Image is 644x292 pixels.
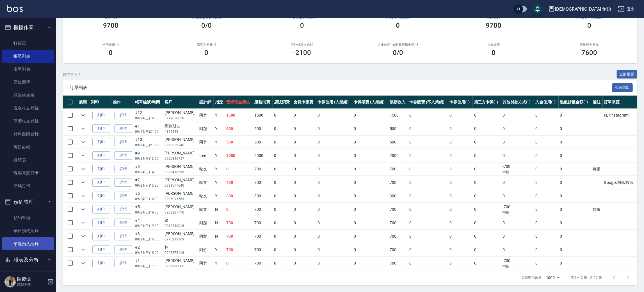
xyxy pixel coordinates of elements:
th: 客戶 [163,96,198,109]
td: 0 [316,149,352,162]
td: 0 [448,149,473,162]
td: Y [214,136,225,149]
p: 轉帳 [503,210,533,215]
td: #5 [134,203,163,216]
td: 0 [501,136,534,149]
th: 卡券販賣 (不入業績) [408,96,448,109]
button: 列印 [92,151,110,160]
td: 1500 [253,109,273,122]
p: 09/24 (三) 13:30 [135,183,162,188]
td: 0 [316,203,352,216]
th: 卡券使用 (入業績) [316,96,352,109]
h2: 營業現金應收 [548,43,631,47]
td: 阿蹦 [198,216,214,230]
td: 0 [559,109,592,122]
p: 轉帳 [503,170,533,175]
td: 0 [273,163,292,176]
a: 預約管理 [2,211,54,224]
td: 700 [253,203,273,216]
button: 預約管理 [2,195,54,209]
td: 0 [352,216,388,230]
button: expand row [79,259,87,267]
td: 0 [501,216,534,230]
h3: 0 /0 [393,49,403,57]
p: 0912340016 [165,223,197,228]
td: 0 [273,122,292,135]
td: 0 [352,109,388,122]
th: 訂單來源 [603,96,637,109]
div: [PERSON_NAME] [165,150,197,156]
p: 09/24 (三) 19:00 [135,223,162,228]
h2: 卡券使用(-) [70,43,152,47]
td: 1500 [225,109,253,122]
h2: 第三方卡券(-) [165,43,248,47]
td: Y [214,189,225,203]
td: 300 [253,189,273,203]
td: 0 [292,230,316,243]
th: 卡券販賣 (入業績) [352,96,388,109]
td: 700 [253,230,273,243]
td: 0 [292,203,316,216]
th: 卡券使用(-) [448,96,473,109]
h3: 0 [205,49,209,57]
td: 0 [225,163,253,176]
td: 0 [501,230,534,243]
div: 1000 [544,270,562,285]
button: expand row [79,192,87,200]
button: 客戶管理 [2,267,54,281]
td: Y [214,149,225,162]
td: 500 [253,122,273,135]
div: [PERSON_NAME] [165,191,197,196]
td: 0 [273,216,292,230]
td: 0 [408,189,448,203]
td: 0 [273,203,292,216]
button: expand row [79,124,87,133]
td: 2000 [225,149,253,162]
td: 0 [292,149,316,162]
button: expand row [79,232,87,240]
th: 會員卡販賣 [292,96,316,109]
td: 0 [534,189,558,203]
td: 歐文 [198,176,214,189]
div: [PERSON_NAME] [165,137,197,143]
td: 0 [273,230,292,243]
td: 0 [292,189,316,203]
td: 0 [408,136,448,149]
a: 排班表 [2,154,54,166]
td: Y [214,122,225,135]
th: 第三方卡券(-) [473,96,501,109]
td: 0 [408,109,448,122]
td: Y [214,163,225,176]
td: 0 [559,149,592,162]
td: 700 [225,216,253,230]
td: #8 [134,163,163,176]
td: 0 [352,122,388,135]
td: 300 [388,189,408,203]
a: 詳情 [114,259,132,268]
td: #12 [134,109,163,122]
td: 0 [316,109,352,122]
a: 高階收支登錄 [2,115,54,128]
td: 0 [352,203,388,216]
td: 0 [559,163,592,176]
td: 0 [448,176,473,189]
td: 0 [448,122,473,135]
td: 0 [501,109,534,122]
td: #9 [134,149,163,162]
h3: 9700 [103,22,119,29]
td: #7 [134,176,163,189]
td: 0 [352,136,388,149]
button: 列印 [92,138,110,147]
td: 0 [534,136,558,149]
td: 0 [408,216,448,230]
td: 0 [448,203,473,216]
button: expand row [79,151,87,160]
p: 0926418596 [165,170,197,175]
td: 0 [501,176,534,189]
th: 展開 [77,96,90,109]
td: 0 [473,122,501,135]
td: 0 [473,203,501,216]
td: #6 [134,189,163,203]
td: free [198,149,214,162]
td: 阿竹 [198,109,214,122]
